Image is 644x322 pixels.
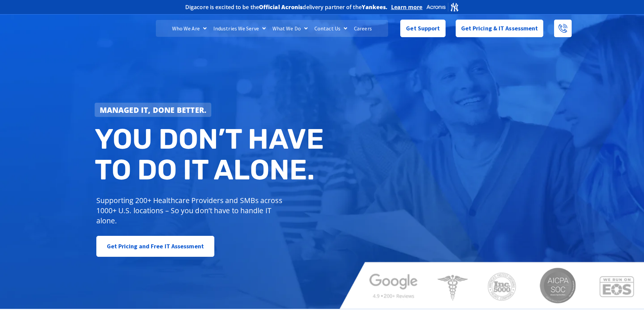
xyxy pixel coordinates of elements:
[100,105,207,115] strong: Managed IT, done better.
[351,20,375,37] a: Careers
[259,3,303,11] b: Official Acronis
[107,240,204,253] span: Get Pricing and Free IT Assessment
[406,22,440,35] span: Get Support
[269,20,311,37] a: What We Do
[456,20,544,37] a: Get Pricing & IT Assessment
[185,4,388,10] h2: Digacore is excited to be the delivery partner of the
[96,236,214,257] a: Get Pricing and Free IT Assessment
[95,103,212,117] a: Managed IT, done better.
[156,20,388,37] nav: Menu
[426,2,459,12] img: Acronis
[210,20,269,37] a: Industries We Serve
[72,18,121,39] img: DigaCore Technology Consulting
[96,195,285,226] p: Supporting 200+ Healthcare Providers and SMBs across 1000+ U.S. locations – So you don’t have to ...
[391,4,423,10] a: Learn more
[95,124,327,185] h2: You don’t have to do IT alone.
[169,20,210,37] a: Who We Are
[400,20,445,37] a: Get Support
[362,3,388,11] b: Yankees.
[311,20,351,37] a: Contact Us
[461,22,538,35] span: Get Pricing & IT Assessment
